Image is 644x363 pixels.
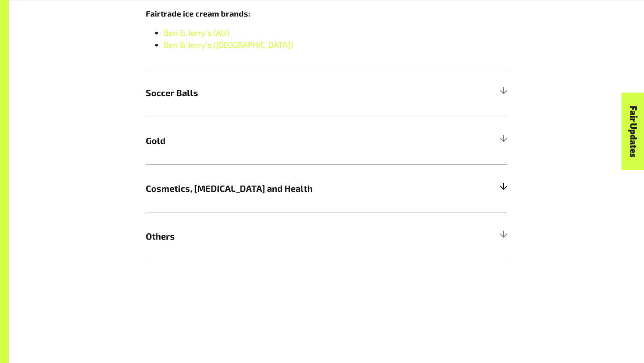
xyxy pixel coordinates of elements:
span: Gold [146,134,417,147]
a: Ben & Jerry’s (AU) [164,28,229,38]
span: Soccer Balls [146,86,417,99]
span: Cosmetics, [MEDICAL_DATA] and Health [146,181,417,195]
span: Others [146,229,417,243]
strong: Fairtrade ice cream brands: [146,8,250,18]
a: Ben & Jerry’s ([GEOGRAPHIC_DATA]) [164,40,293,50]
